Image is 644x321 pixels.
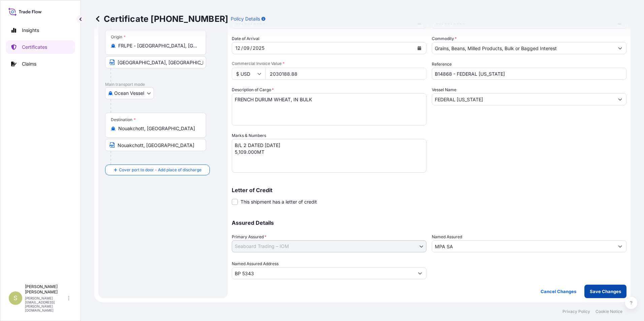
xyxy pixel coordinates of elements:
a: Insights [6,24,75,37]
label: Vessel Name [432,86,456,93]
p: Save Changes [590,288,621,295]
span: S [13,295,18,301]
label: Named Assured [432,234,462,240]
p: Main transport mode [105,82,221,87]
button: Show suggestions [614,240,626,252]
textarea: B/L 2 - 5,109.000MT [232,139,426,173]
button: Select transport [105,87,154,99]
div: / [250,44,252,52]
input: Named Assured Address [232,267,414,279]
button: Show suggestions [414,267,426,279]
label: Description of Cargo [232,86,274,93]
p: Certificates [22,44,47,50]
p: Assured Details [232,220,626,225]
button: Show suggestions [614,93,626,105]
input: Enter amount [265,68,426,80]
span: Commercial Invoice Value [232,61,426,66]
p: Insights [22,27,39,34]
input: Origin [118,42,198,49]
p: Cancel Changes [541,288,576,295]
button: Cover port to door - Add place of discharge [105,165,210,175]
label: Reference [432,61,452,68]
button: Save Changes [584,285,626,298]
div: month, [243,44,250,52]
p: Claims [22,61,36,67]
a: Claims [6,57,75,71]
input: Type to search vessel name or IMO [432,93,614,105]
p: Certificate [PHONE_NUMBER] [94,13,228,24]
p: [PERSON_NAME] [PERSON_NAME] [25,284,67,295]
button: Show suggestions [614,42,626,54]
textarea: FRENCH DURUM WHEAT, IN BULK [232,93,426,126]
div: year, [252,44,265,52]
input: Destination [118,125,198,132]
span: Date of Arrival [232,35,259,42]
button: Calendar [414,43,425,53]
a: Privacy Policy [562,309,590,314]
span: Cover port to door - Add place of discharge [119,167,201,173]
input: Text to appear on certificate [105,56,206,68]
span: Primary Assured [232,234,266,240]
div: Destination [111,117,136,122]
span: Seaboard Trading – IOM [235,243,289,250]
span: This shipment has a letter of credit [240,199,317,205]
div: / [241,44,243,52]
div: day, [235,44,241,52]
label: Marks & Numbers [232,132,266,139]
button: Seaboard Trading – IOM [232,240,426,252]
input: Type to search commodity [432,42,614,54]
p: Letter of Credit [232,187,626,193]
a: Cookie Notice [595,309,622,314]
input: Text to appear on certificate [105,139,206,151]
label: Commodity [432,35,457,42]
button: Cancel Changes [535,285,582,298]
span: Ocean Vessel [114,90,144,97]
label: Named Assured Address [232,260,279,267]
input: Assured Name [432,240,614,252]
p: Policy Details [231,15,260,22]
input: Enter booking reference [432,68,626,80]
a: Certificates [6,40,75,54]
p: [PERSON_NAME][EMAIL_ADDRESS][PERSON_NAME][DOMAIN_NAME] [25,296,67,312]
